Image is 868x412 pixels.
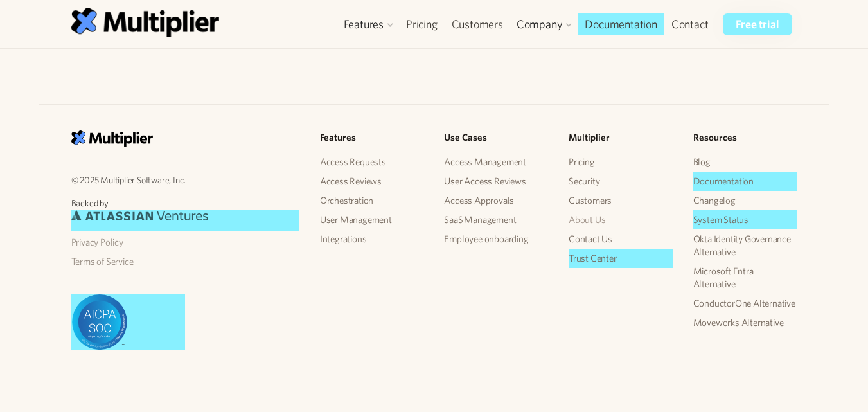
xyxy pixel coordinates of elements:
a: Pricing [399,13,445,35]
a: Trust Center [569,249,673,268]
a: Changelog [693,191,797,210]
a: Moveworks Alternative [693,313,797,332]
a: Microsoft Entra Alternative [693,262,797,294]
div: Company [510,13,578,35]
h5: Use Cases [444,130,548,145]
a: Orchestration [320,191,424,210]
div: Features [344,17,384,32]
a: Privacy Policy [71,233,299,252]
p: Backed by [71,197,299,210]
a: Access Management [444,152,548,172]
a: About Us [569,210,673,229]
div: Features [337,13,399,35]
a: Contact [664,13,716,35]
a: Customers [569,191,673,210]
div: Company [517,17,563,32]
a: Blog [693,152,797,172]
a: Free trial [723,13,792,35]
a: System Status [693,210,797,229]
a: Access Reviews [320,172,424,191]
p: © 2025 Multiplier Software, Inc. [71,172,299,187]
h5: Multiplier [569,130,673,145]
a: SaaS Management [444,210,548,229]
a: Access Approvals [444,191,548,210]
h5: Resources [693,130,797,145]
a: Pricing [569,152,673,172]
a: Customers [445,13,510,35]
a: Security [569,172,673,191]
a: Documentation [578,13,664,35]
a: Terms of Service [71,252,299,271]
a: Access Requests [320,152,424,172]
a: Contact Us [569,229,673,249]
a: User Management [320,210,424,229]
h5: Features [320,130,424,145]
a: Documentation [693,172,797,191]
a: User Access Reviews [444,172,548,191]
a: Employee onboarding [444,229,548,249]
a: ConductorOne Alternative [693,294,797,313]
a: Integrations [320,229,424,249]
a: Okta Identity Governance Alternative [693,229,797,262]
